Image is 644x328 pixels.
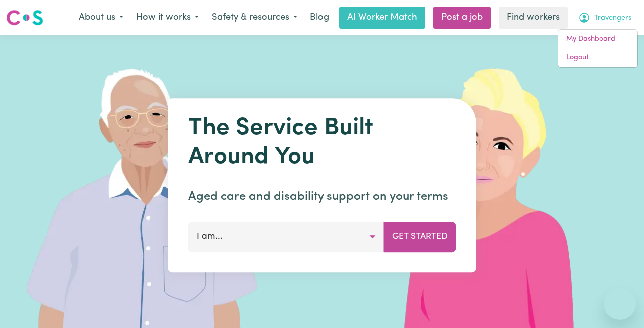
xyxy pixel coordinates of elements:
a: Find workers [499,7,568,29]
button: Safety & resources [205,7,304,28]
a: My Dashboard [558,30,637,49]
button: I am... [188,222,384,252]
a: Careseekers logo [6,6,43,29]
button: About us [72,7,130,28]
a: Logout [558,48,637,67]
span: Travengers [594,13,631,24]
button: Get Started [384,222,456,252]
a: AI Worker Match [339,7,425,29]
img: Careseekers logo [6,9,43,27]
p: Aged care and disability support on your terms [188,188,456,206]
button: How it works [130,7,205,28]
iframe: Button to launch messaging window [604,288,636,320]
button: My Account [572,7,638,28]
div: My Account [558,29,638,68]
h1: The Service Built Around You [188,114,456,172]
a: Post a job [433,7,491,29]
a: Blog [304,7,335,29]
